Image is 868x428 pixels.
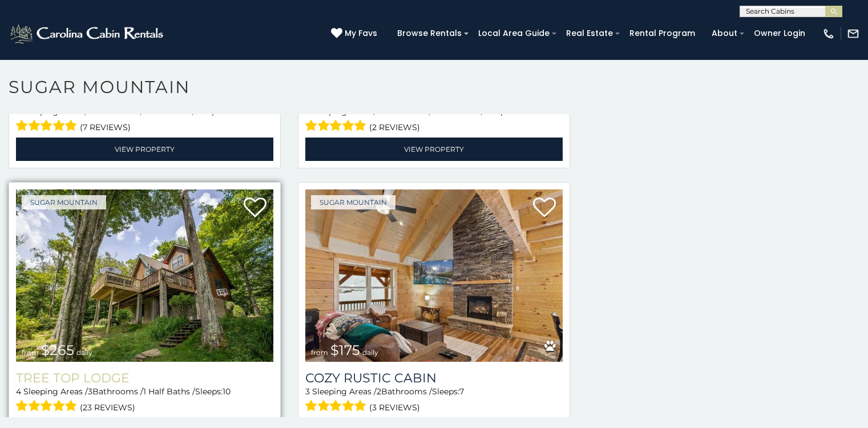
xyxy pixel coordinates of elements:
[16,386,273,415] div: Sleeping Areas / Bathrooms / Sleeps:
[822,27,835,40] img: phone-regular-white.png
[305,138,563,161] a: View Property
[16,189,273,362] a: Tree Top Lodge from $265 daily
[377,386,381,397] span: 2
[511,106,516,116] span: 8
[305,370,563,386] a: Cozy Rustic Cabin
[847,27,859,40] img: mail-regular-white.png
[624,25,701,42] a: Rental Program
[305,189,563,362] a: Cozy Rustic Cabin from $175 daily
[80,400,135,415] span: (23 reviews)
[87,106,92,116] span: 4
[305,386,563,415] div: Sleeping Areas / Bathrooms / Sleeps:
[16,386,21,397] span: 4
[473,25,555,42] a: Local Area Guide
[305,386,310,397] span: 3
[143,106,195,116] span: 1 Half Baths /
[330,342,360,358] span: $175
[41,342,74,358] span: $265
[748,25,811,42] a: Owner Login
[22,348,39,357] span: from
[22,195,106,209] a: Sugar Mountain
[533,196,556,220] a: Add to favorites
[345,27,377,39] span: My Favs
[16,370,273,386] a: Tree Top Lodge
[16,106,21,116] span: 4
[88,386,92,397] span: 3
[305,106,563,135] div: Sleeping Areas / Bathrooms / Sleeps:
[9,22,167,45] img: White-1-2.png
[331,27,380,40] a: My Favs
[311,195,395,209] a: Sugar Mountain
[143,386,195,397] span: 1 Half Baths /
[16,138,273,161] a: View Property
[369,120,420,135] span: (2 reviews)
[362,348,378,357] span: daily
[432,106,484,116] span: 1 Half Baths /
[560,25,619,42] a: Real Estate
[706,25,743,42] a: About
[80,120,131,135] span: (7 reviews)
[459,386,464,397] span: 7
[369,400,420,415] span: (3 reviews)
[223,106,231,116] span: 10
[311,348,328,357] span: from
[377,106,381,116] span: 2
[244,196,267,220] a: Add to favorites
[16,106,273,135] div: Sleeping Areas / Bathrooms / Sleeps:
[305,189,563,362] img: Cozy Rustic Cabin
[76,348,92,357] span: daily
[305,106,310,116] span: 3
[391,25,467,42] a: Browse Rentals
[16,189,273,362] img: Tree Top Lodge
[223,386,231,397] span: 10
